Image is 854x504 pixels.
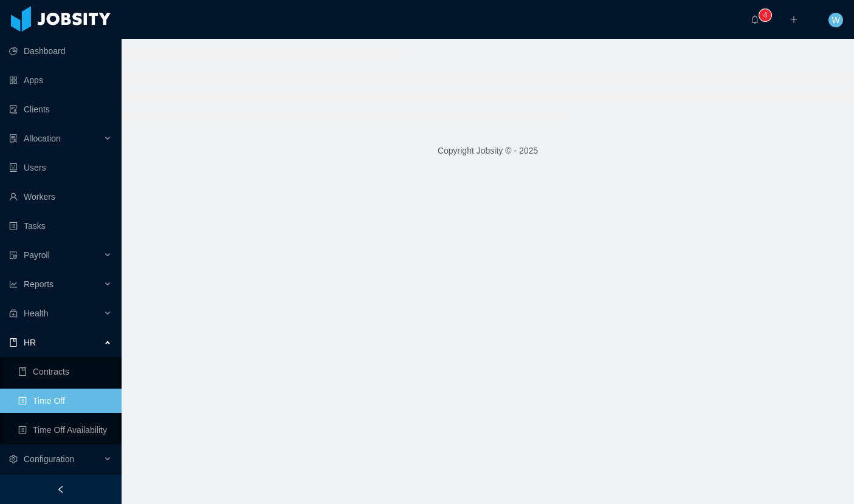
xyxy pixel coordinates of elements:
[24,134,61,143] span: Allocation
[763,9,768,21] p: 4
[9,338,18,347] i: icon: book
[759,9,771,21] sup: 4
[9,134,18,143] i: icon: solution
[9,39,112,63] a: icon: pie-chartDashboard
[9,280,18,288] i: icon: line-chart
[24,279,53,289] span: Reports
[18,389,112,413] a: icon: profileTime Off
[122,130,854,172] footer: Copyright Jobsity © - 2025
[24,454,74,464] span: Configuration
[18,359,112,384] a: icon: bookContracts
[24,338,36,347] span: HR
[9,97,112,121] a: icon: auditClients
[9,251,18,259] i: icon: file-protect
[9,214,112,238] a: icon: profileTasks
[9,185,112,209] a: icon: userWorkers
[751,15,759,24] i: icon: bell
[24,308,48,318] span: Health
[18,418,112,442] a: icon: profileTime Off Availability
[9,68,112,92] a: icon: appstoreApps
[9,155,112,180] a: icon: robotUsers
[9,309,18,318] i: icon: medicine-box
[790,15,798,24] i: icon: plus
[24,250,50,260] span: Payroll
[9,455,18,463] i: icon: setting
[832,13,839,27] span: W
